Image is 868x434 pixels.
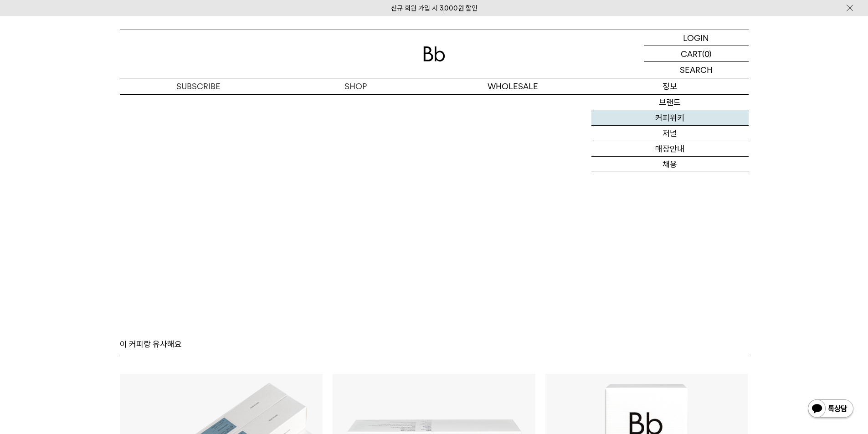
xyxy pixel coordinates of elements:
p: 정보 [591,78,749,94]
a: 브랜드 [591,95,749,110]
a: SUBSCRIBE [120,78,277,94]
a: 신규 회원 가입 시 3,000원 할인 [391,4,478,12]
img: 로고 [423,46,445,61]
a: 저널 [591,126,749,141]
p: SEARCH [680,62,713,78]
p: WHOLESALE [434,78,591,94]
p: 이 커피랑 유사해요 [120,339,182,350]
img: 카카오톡 채널 1:1 채팅 버튼 [807,398,854,420]
a: LOGIN [644,30,749,46]
a: 매장안내 [591,141,749,157]
a: 커피위키 [591,110,749,126]
p: (0) [702,46,712,61]
a: SHOP [277,78,434,94]
p: CART [681,46,702,61]
p: LOGIN [683,30,709,46]
a: 채용 [591,157,749,172]
a: CART (0) [644,46,749,62]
